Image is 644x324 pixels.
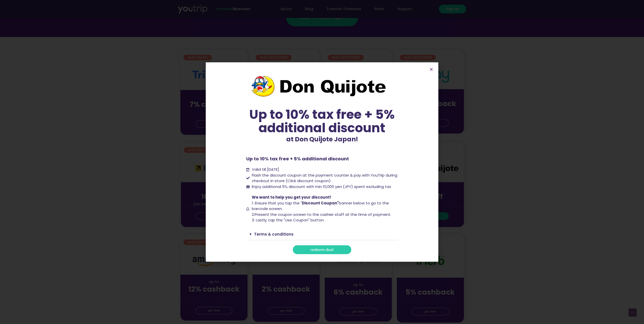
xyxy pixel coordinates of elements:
[310,248,334,252] span: redeem deal
[252,200,287,206] span: 1. Ensure that you t
[324,200,339,206] b: oupon"
[246,155,398,162] p: Up to 10% tax free + 5% additional discount
[429,67,433,71] a: Close
[252,200,389,212] span: below to go to the barcode screen.
[252,212,255,217] span: 2.
[252,167,279,172] span: Valid till [DATE]
[246,228,398,240] div: Terms & conditions
[324,200,352,206] span: banner
[251,184,391,190] span: Enjoy additional 5% discount with min 10,000 yen (JPY) spent excluding tax
[252,195,331,200] span: We want to help you get your discount!
[251,195,398,223] span: Present the coupon screen to the cashier staff at the time of payment. 3. Lastly, tap the "Use Co...
[251,173,398,184] span: Flash the discount coupon at the payment counter & pay with YouTrip during checkout in store (Cli...
[246,108,398,135] div: Up to 10% tax free + 5% additional discount
[293,245,351,254] a: redeem deal
[287,200,302,206] span: ap the "
[302,200,324,206] b: Discount C
[254,232,294,237] a: Terms & conditions
[246,135,398,144] p: at Don Quijote Japan!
